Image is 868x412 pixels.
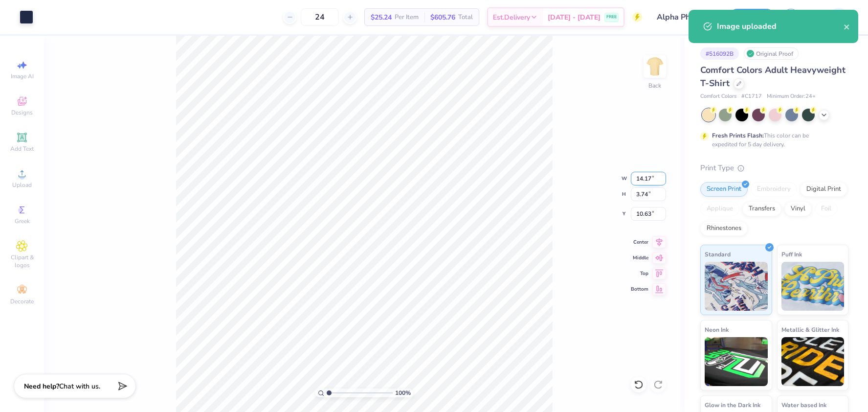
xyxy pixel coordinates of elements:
[800,182,847,197] div: Digital Print
[741,92,762,101] span: # C1717
[781,337,845,386] img: Metallic & Glitter Ink
[10,145,34,153] span: Add Text
[781,400,826,410] span: Water based Ink
[11,109,33,116] span: Designs
[700,182,748,197] div: Screen Print
[700,202,739,216] div: Applique
[5,253,39,269] span: Clipart & logos
[24,382,59,391] strong: Need help?
[631,239,648,246] span: Center
[767,92,816,101] span: Minimum Order: 24 +
[784,202,812,216] div: Vinyl
[700,92,736,101] span: Comfort Colors
[781,262,845,311] img: Puff Ink
[631,254,648,261] span: Middle
[700,162,848,174] div: Print Type
[717,21,844,32] div: Image uploaded
[700,221,748,236] div: Rhinestones
[744,47,799,60] div: Original Proof
[395,12,419,23] span: Per Item
[815,202,838,216] div: Foil
[631,286,648,293] span: Bottom
[458,12,473,23] span: Total
[781,324,839,335] span: Metallic & Glitter Ink
[15,217,30,225] span: Greek
[705,262,768,311] img: Standard
[548,12,601,23] span: [DATE] - [DATE]
[631,270,648,277] span: Top
[12,181,32,189] span: Upload
[700,64,846,89] span: Comfort Colors Adult Heavyweight T-Shirt
[649,7,721,27] input: Untitled Design
[648,81,661,90] div: Back
[781,249,802,259] span: Puff Ink
[705,400,760,410] span: Glow in the Dark Ink
[751,182,797,197] div: Embroidery
[59,382,100,391] span: Chat with us.
[705,324,729,335] span: Neon Ink
[10,298,34,305] span: Decorate
[301,8,339,26] input: – –
[742,202,781,216] div: Transfers
[712,131,832,149] div: This color can be expedited for 5 day delivery.
[11,72,34,80] span: Image AI
[645,57,665,76] img: Back
[844,21,850,32] button: close
[705,337,768,386] img: Neon Ink
[712,132,764,139] strong: Fresh Prints Flash:
[371,12,392,23] span: $25.24
[705,249,731,259] span: Standard
[700,47,739,60] div: # 516092B
[606,14,617,21] span: FREE
[430,12,455,23] span: $605.76
[493,12,530,23] span: Est. Delivery
[395,389,411,397] span: 100 %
